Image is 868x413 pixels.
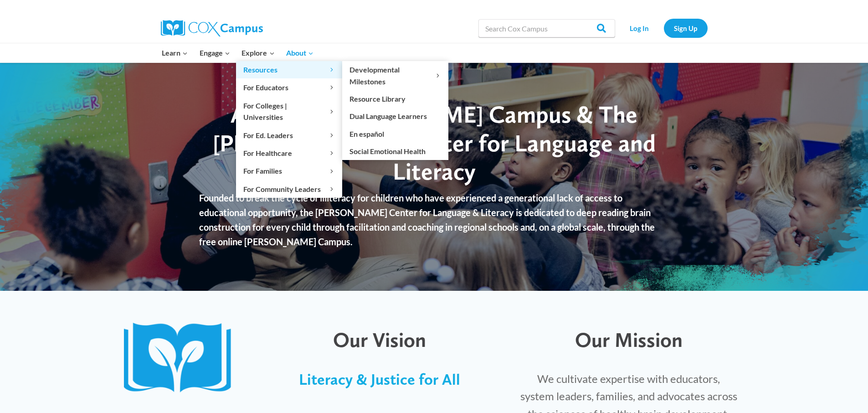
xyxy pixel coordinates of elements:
[199,191,669,249] p: Founded to break the cycle of illiteracy for children who have experienced a generational lack of...
[236,162,342,180] button: Child menu of For Families
[342,108,448,125] a: Dual Language Learners
[156,43,194,62] button: Child menu of Learn
[575,327,683,352] span: Our Mission
[236,61,342,78] button: Child menu of Resources
[161,20,263,36] img: Cox Campus
[236,43,281,62] button: Child menu of Explore
[664,19,708,37] a: Sign Up
[236,180,342,197] button: Child menu of For Community Leaders
[236,79,342,96] button: Child menu of For Educators
[342,125,448,142] a: En español
[280,43,319,62] button: Child menu of About
[342,90,448,108] a: Resource Library
[236,145,342,162] button: Child menu of For Healthcare
[236,97,342,126] button: Child menu of For Colleges | Universities
[478,19,615,37] input: Search Cox Campus
[299,370,460,388] span: Literacy & Justice for All
[236,126,342,144] button: Child menu of For Ed. Leaders
[342,61,448,90] button: Child menu of Developmental Milestones
[194,43,236,62] button: Child menu of Engage
[124,323,240,395] img: CoxCampus-Logo_Book only
[620,19,659,37] a: Log In
[333,327,426,352] span: Our Vision
[213,100,656,186] span: About [PERSON_NAME] Campus & The [PERSON_NAME] Center for Language and Literacy
[620,19,708,37] nav: Secondary Navigation
[156,43,319,62] nav: Primary Navigation
[342,143,448,160] a: Social Emotional Health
